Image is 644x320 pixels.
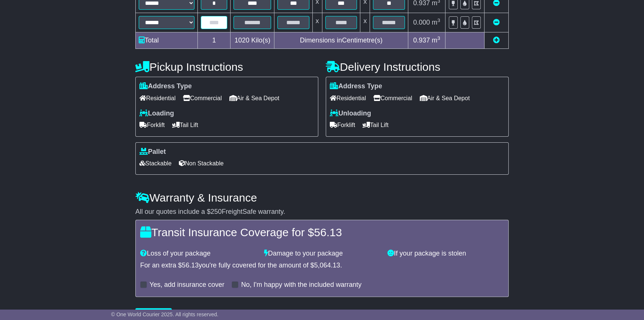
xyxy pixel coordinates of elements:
[140,226,504,238] h4: Transit Insurance Coverage for $
[210,208,222,215] span: 250
[231,32,274,49] td: Kilo(s)
[493,37,500,44] a: Add new item
[229,92,280,104] span: Air & Sea Depot
[413,37,430,44] span: 0.937
[330,92,366,104] span: Residential
[135,61,318,73] h4: Pickup Instructions
[314,226,342,238] span: 56.13
[274,32,408,49] td: Dimensions in Centimetre(s)
[179,158,223,169] span: Non Stackable
[432,19,440,26] span: m
[413,19,430,26] span: 0.000
[432,37,440,44] span: m
[493,19,500,26] a: Remove this item
[360,13,370,32] td: x
[384,250,508,258] div: If your package is stolen
[241,281,361,289] label: No, I'm happy with the included warranty
[136,32,198,49] td: Total
[363,119,389,131] span: Tail Lift
[135,191,509,204] h4: Warranty & Insurance
[260,250,384,258] div: Damage to your package
[373,92,412,104] span: Commercial
[437,18,440,23] sup: 3
[437,35,440,41] sup: 3
[149,281,224,289] label: Yes, add insurance cover
[111,311,219,317] span: © One World Courier 2025. All rights reserved.
[172,119,198,131] span: Tail Lift
[330,110,371,118] label: Unloading
[140,262,504,270] div: For an extra $ you're fully covered for the amount of $ .
[330,82,382,91] label: Address Type
[182,262,199,269] span: 56.13
[139,82,192,91] label: Address Type
[139,110,174,118] label: Loading
[314,262,340,269] span: 5,064.13
[136,250,260,258] div: Loss of your package
[326,61,509,73] h4: Delivery Instructions
[139,92,176,104] span: Residential
[198,32,231,49] td: 1
[139,119,165,131] span: Forklift
[420,92,470,104] span: Air & Sea Depot
[139,148,166,156] label: Pallet
[135,208,509,216] div: All our quotes include a $ FreightSafe warranty.
[330,119,355,131] span: Forklift
[183,92,222,104] span: Commercial
[139,158,171,169] span: Stackable
[235,37,249,44] span: 1020
[312,13,322,32] td: x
